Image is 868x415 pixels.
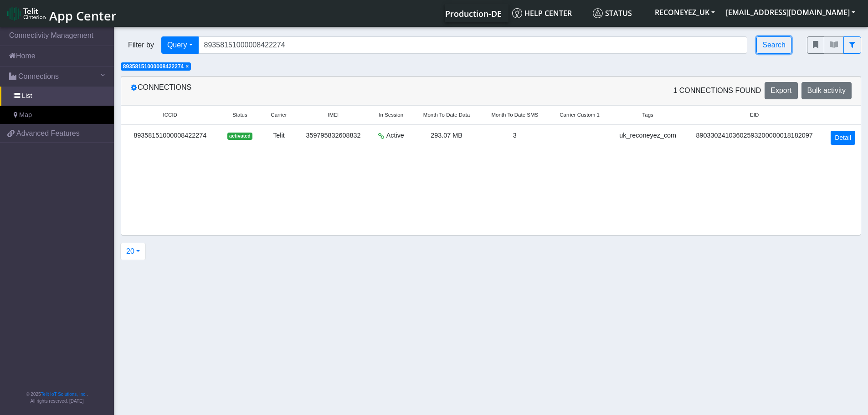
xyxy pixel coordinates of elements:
[593,8,632,18] span: Status
[593,8,603,18] img: status.svg
[616,131,680,141] div: uk_reconeyez_com
[7,6,46,21] img: logo-telit-cinterion-gw-new.png
[232,111,247,119] span: Status
[227,133,252,140] span: activated
[512,8,572,18] span: Help center
[198,36,748,54] input: Search...
[486,131,544,141] div: 3
[386,131,404,141] span: Active
[18,71,59,82] span: Connections
[41,392,87,397] a: Telit IoT Solutions, Inc.
[185,64,189,69] button: Close
[22,91,32,101] span: List
[589,4,649,22] a: Status
[127,131,214,141] div: 89358151000008422274
[831,131,855,145] a: Detail
[271,111,287,119] span: Carrier
[7,4,115,23] a: App Center
[512,8,522,18] img: knowledge.svg
[16,128,80,139] span: Advanced Features
[642,111,653,119] span: Tags
[649,4,720,20] button: RECONEYEZ_UK
[379,111,403,119] span: In Session
[121,40,161,51] span: Filter by
[123,82,491,99] div: Connections
[508,4,589,22] a: Help center
[807,36,861,54] div: fitlers menu
[673,85,761,96] span: 1 Connections found
[423,111,470,119] span: Month To Date Data
[431,132,462,139] span: 293.07 MB
[560,111,600,119] span: Carrier Custom 1
[770,87,791,94] span: Export
[328,111,339,119] span: IMEI
[750,111,759,119] span: EID
[163,111,177,119] span: ICCID
[19,110,32,120] span: Map
[123,63,184,70] span: 89358151000008422274
[720,4,861,20] button: [EMAIL_ADDRESS][DOMAIN_NAME]
[807,87,846,94] span: Bulk activity
[302,131,364,141] div: 359795832608832
[185,63,189,70] span: ×
[161,36,199,54] button: Query
[765,82,797,99] button: Export
[445,8,502,19] span: Production-DE
[491,111,538,119] span: Month To Date SMS
[266,131,291,141] div: Telit
[120,243,146,260] button: 20
[756,36,791,54] button: Search
[49,7,117,24] span: App Center
[691,131,818,141] div: 89033024103602593200000018182097
[445,4,501,22] a: Your current platform instance
[801,82,852,99] button: Bulk activity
